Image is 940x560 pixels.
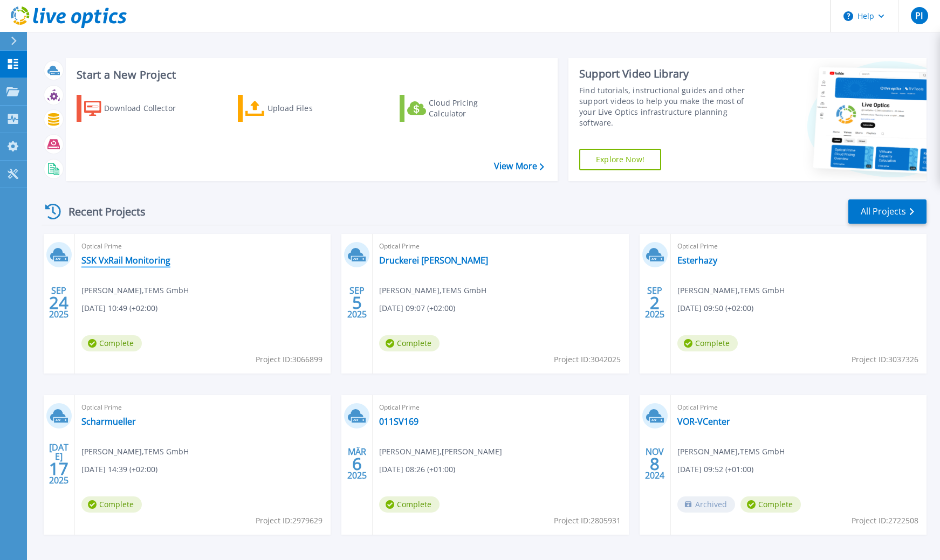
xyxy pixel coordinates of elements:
[81,335,142,351] span: Complete
[379,240,622,252] span: Optical Prime
[400,95,520,122] a: Cloud Pricing Calculator
[379,335,440,351] span: Complete
[677,285,785,296] span: [PERSON_NAME] , TEMS GmbH
[352,459,362,468] span: 6
[677,335,738,351] span: Complete
[49,464,68,473] span: 17
[81,496,142,513] span: Complete
[77,69,544,81] h3: Start a New Project
[650,298,660,307] span: 2
[554,354,621,365] span: Project ID: 3042025
[677,464,753,475] span: [DATE] 09:52 (+01:00)
[494,161,544,171] a: View More
[677,302,753,314] span: [DATE] 09:50 (+02:00)
[554,515,621,527] span: Project ID: 2805931
[644,444,665,483] div: NOV 2024
[379,302,455,314] span: [DATE] 09:07 (+02:00)
[81,416,136,427] a: Scharmueller
[677,255,717,266] a: Esterhazy
[81,446,189,458] span: [PERSON_NAME] , TEMS GmbH
[852,515,918,527] span: Project ID: 2722508
[379,496,440,513] span: Complete
[42,198,160,225] div: Recent Projects
[49,283,69,322] div: SEP 2025
[644,283,665,322] div: SEP 2025
[852,354,918,365] span: Project ID: 3037326
[49,444,69,483] div: [DATE] 2025
[650,459,660,468] span: 8
[740,496,801,513] span: Complete
[104,98,190,119] div: Download Collector
[579,85,760,128] div: Find tutorials, instructional guides and other support videos to help you make the most of your L...
[848,199,927,224] a: All Projects
[256,515,323,527] span: Project ID: 2979629
[379,402,622,413] span: Optical Prime
[379,464,455,475] span: [DATE] 08:26 (+01:00)
[81,464,157,475] span: [DATE] 14:39 (+02:00)
[77,95,197,122] a: Download Collector
[352,298,362,307] span: 5
[579,149,661,170] a: Explore Now!
[677,240,920,252] span: Optical Prime
[379,446,502,458] span: [PERSON_NAME] , [PERSON_NAME]
[677,496,735,513] span: Archived
[347,283,367,322] div: SEP 2025
[81,302,157,314] span: [DATE] 10:49 (+02:00)
[915,11,923,20] span: PI
[677,402,920,413] span: Optical Prime
[379,416,418,427] a: 011SV169
[429,98,515,119] div: Cloud Pricing Calculator
[81,240,324,252] span: Optical Prime
[677,446,785,458] span: [PERSON_NAME] , TEMS GmbH
[579,67,760,81] div: Support Video Library
[81,402,324,413] span: Optical Prime
[238,95,358,122] a: Upload Files
[81,285,189,296] span: [PERSON_NAME] , TEMS GmbH
[379,285,486,296] span: [PERSON_NAME] , TEMS GmbH
[267,98,354,119] div: Upload Files
[81,255,170,266] a: SSK VxRail Monitoring
[379,255,488,266] a: Druckerei [PERSON_NAME]
[347,444,367,483] div: MÄR 2025
[256,354,323,365] span: Project ID: 3066899
[677,416,730,427] a: VOR-VCenter
[49,298,68,307] span: 24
